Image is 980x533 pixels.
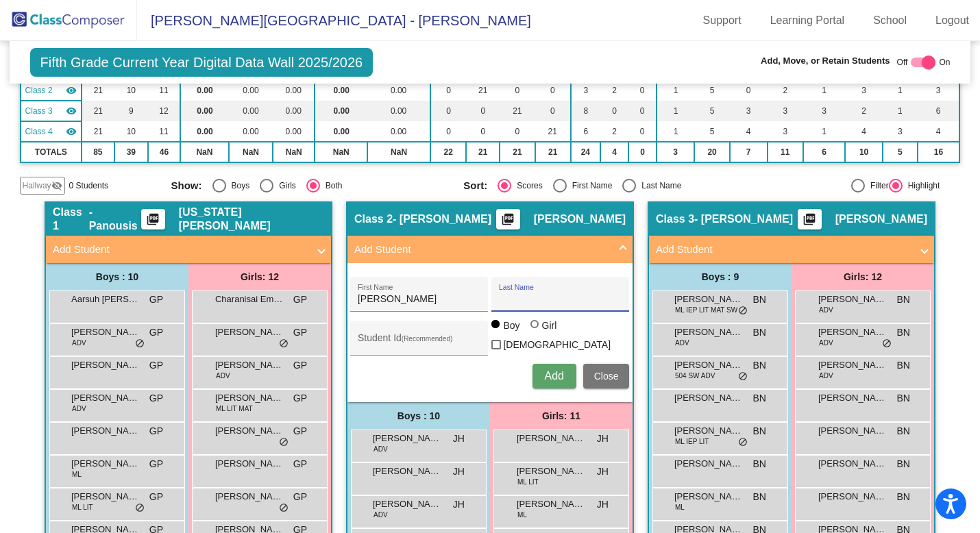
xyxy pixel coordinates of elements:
span: [PERSON_NAME] [674,325,743,339]
mat-icon: visibility [66,85,77,96]
span: 0 Students [69,179,108,192]
div: Boys : 10 [46,263,188,290]
span: [PERSON_NAME] [71,424,140,438]
td: 3 [883,121,918,142]
div: Boys : 10 [347,402,490,430]
span: JH [453,432,465,446]
div: Scores [511,179,542,192]
span: ADV [216,371,230,381]
td: Becca Nordquist - Nordquist [21,101,82,121]
span: GP [149,490,163,504]
span: Add, Move, or Retain Students [761,54,890,68]
div: Last Name [636,179,681,192]
td: 21 [82,121,114,142]
span: GP [149,391,163,406]
td: 16 [918,142,960,162]
td: 12 [148,101,180,121]
span: [PERSON_NAME] [71,490,140,504]
span: GP [293,391,307,406]
span: [PERSON_NAME][GEOGRAPHIC_DATA] - [PERSON_NAME] [137,10,531,32]
span: BN [897,490,910,504]
span: - [PERSON_NAME] [393,212,491,226]
span: GP [293,457,307,471]
span: BN [897,293,910,307]
span: JH [453,497,465,512]
div: First Name [567,179,613,192]
span: do_not_disturb_alt [279,503,289,514]
span: [PERSON_NAME] [215,391,284,405]
td: 0 [535,80,571,101]
span: 504 SW ADV [675,371,715,381]
td: 2 [845,101,883,121]
span: Class 3 [656,212,694,226]
div: Boys : 9 [649,263,792,290]
span: [PERSON_NAME] [534,212,626,226]
td: 0 [500,121,535,142]
td: 0 [466,121,500,142]
span: GP [293,490,307,504]
td: 3 [571,80,600,101]
td: 21 [82,80,114,101]
span: [PERSON_NAME] [818,490,887,504]
td: 4 [730,121,768,142]
span: [PERSON_NAME] [373,497,441,511]
td: 10 [114,121,148,142]
div: Filter [865,179,889,192]
td: 0.00 [315,101,367,121]
td: 5 [694,80,729,101]
td: Jenny Hansen - Hansen [21,80,82,101]
td: 0 [628,101,656,121]
td: 3 [918,80,960,101]
span: BN [753,293,766,307]
td: 0 [628,142,656,162]
div: Both [320,179,343,192]
mat-panel-title: Add Student [53,242,308,258]
span: JH [453,464,465,479]
span: [PERSON_NAME] [674,391,743,405]
span: do_not_disturb_alt [135,503,145,514]
td: 0.00 [180,121,229,142]
td: 3 [768,121,803,142]
span: JH [597,464,609,479]
span: ML [72,469,82,480]
mat-panel-title: Add Student [354,242,609,258]
span: [PERSON_NAME] [818,424,887,438]
span: [PERSON_NAME] [818,293,887,306]
a: Logout [924,10,980,32]
td: 1 [803,80,845,101]
span: [PERSON_NAME] [71,325,140,339]
td: 0.00 [273,121,315,142]
td: 0.00 [367,101,430,121]
span: [PERSON_NAME] [674,457,743,471]
span: [PERSON_NAME] [835,212,927,226]
td: 1 [883,101,918,121]
span: Class 2 [25,84,53,97]
span: [PERSON_NAME] [818,358,887,372]
td: NaN [273,142,315,162]
td: 0.00 [180,101,229,121]
td: 0.00 [229,101,273,121]
span: BN [753,358,766,373]
mat-icon: visibility [66,126,77,137]
span: - Panousis [89,206,141,233]
div: Girls: 11 [490,402,633,430]
span: BN [897,325,910,340]
td: 2 [600,80,629,101]
span: do_not_disturb_alt [135,338,145,349]
span: [PERSON_NAME] [215,325,284,339]
span: ML LIT [72,502,93,512]
td: 0.00 [229,121,273,142]
td: 0 [466,101,500,121]
td: 0.00 [367,121,430,142]
button: Print Students Details [496,209,520,230]
span: [DEMOGRAPHIC_DATA] [503,336,611,353]
button: Print Students Details [798,209,822,230]
span: Show: [171,179,202,192]
mat-icon: visibility_off [51,180,62,191]
input: Student Id [358,338,481,349]
td: 3 [768,101,803,121]
td: NaN [229,142,273,162]
span: [PERSON_NAME] [373,464,441,478]
mat-icon: picture_as_pdf [145,212,161,232]
td: 10 [114,80,148,101]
